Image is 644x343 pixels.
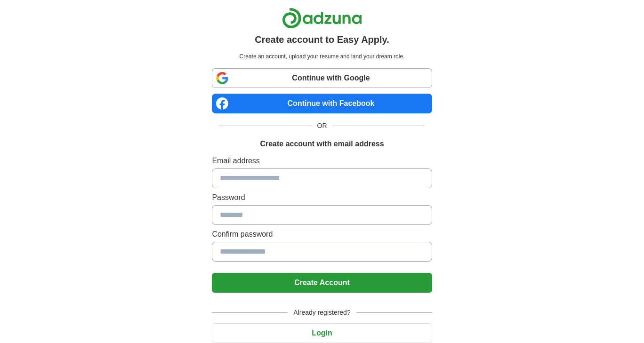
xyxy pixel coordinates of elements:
button: Login [212,323,432,343]
h1: Create account with email address [260,138,384,150]
p: Create an account, upload your resume and land your dream role. [214,52,430,61]
h1: Create account to Easy Apply. [255,32,389,47]
label: Confirm password [212,229,432,240]
span: OR [312,121,333,131]
span: Already registered? [288,308,356,318]
img: Adzuna logo [282,8,362,29]
label: Email address [212,155,432,167]
button: Create Account [212,273,432,293]
a: Continue with Google [212,68,432,88]
label: Password [212,192,432,203]
a: Login [212,329,432,337]
a: Continue with Facebook [212,94,432,113]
